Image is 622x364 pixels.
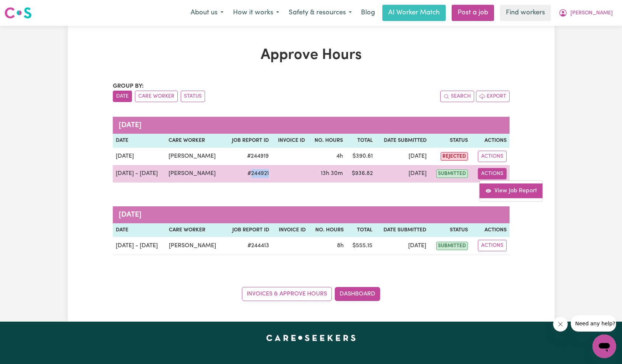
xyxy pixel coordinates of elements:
[266,335,356,341] a: Careseekers home page
[113,83,144,89] span: Group by:
[336,153,343,159] span: 4 hours
[376,148,430,165] td: [DATE]
[375,223,429,237] th: Date Submitted
[479,180,543,202] div: Actions
[430,134,471,148] th: Status
[429,223,471,237] th: Status
[224,148,271,165] td: # 244919
[242,287,332,301] a: Invoices & Approve Hours
[441,152,468,161] span: rejected
[452,5,494,21] a: Post a job
[500,5,551,21] a: Find workers
[113,165,166,183] td: [DATE] - [DATE]
[228,5,284,21] button: How it works
[284,5,357,21] button: Safety & resources
[224,165,271,183] td: # 244921
[376,134,430,148] th: Date Submitted
[346,148,376,165] td: $ 390.61
[478,168,507,179] button: Actions
[478,240,507,251] button: Actions
[181,91,205,102] button: sort invoices by paid status
[570,9,613,17] span: [PERSON_NAME]
[553,317,568,332] iframe: Close message
[478,151,507,162] button: Actions
[382,5,446,21] a: AI Worker Match
[113,117,510,134] caption: [DATE]
[272,134,308,148] th: Invoice ID
[375,237,429,255] td: [DATE]
[436,242,468,250] span: submitted
[308,134,346,148] th: No. Hours
[113,237,166,255] td: [DATE] - [DATE]
[571,315,616,332] iframe: Message from company
[337,243,344,249] span: 8 hours
[554,5,618,21] button: My Account
[376,165,430,183] td: [DATE]
[113,148,166,165] td: [DATE]
[166,148,224,165] td: [PERSON_NAME]
[166,165,224,183] td: [PERSON_NAME]
[113,46,510,64] h1: Approve Hours
[357,5,379,21] a: Blog
[113,91,132,102] button: sort invoices by date
[113,223,166,237] th: Date
[480,183,543,198] a: View job report 244921
[113,206,510,223] caption: [DATE]
[166,237,225,255] td: [PERSON_NAME]
[346,134,376,148] th: Total
[272,223,309,237] th: Invoice ID
[135,91,178,102] button: sort invoices by care worker
[4,4,32,21] a: Careseekers logo
[471,223,509,237] th: Actions
[335,287,380,301] a: Dashboard
[321,171,343,176] span: 13 hours 30 minutes
[225,223,272,237] th: Job Report ID
[113,134,166,148] th: Date
[593,335,616,358] iframe: Button to launch messaging window
[309,223,347,237] th: No. Hours
[346,165,376,183] td: $ 936.82
[166,134,224,148] th: Care worker
[440,91,474,102] button: Search
[186,5,228,21] button: About us
[166,223,225,237] th: Care worker
[471,134,509,148] th: Actions
[4,6,32,20] img: Careseekers logo
[347,223,375,237] th: Total
[224,134,271,148] th: Job Report ID
[476,91,510,102] button: Export
[436,169,468,178] span: submitted
[347,237,375,255] td: $ 555.15
[225,237,272,255] td: # 244413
